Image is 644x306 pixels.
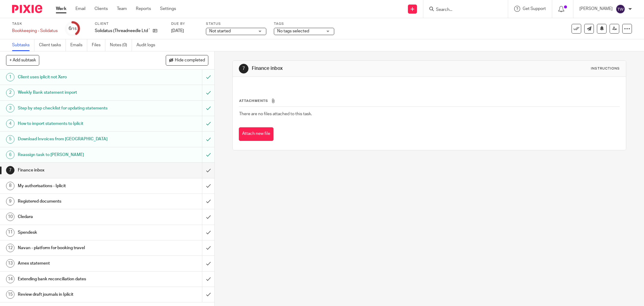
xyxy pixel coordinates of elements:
[6,151,14,159] div: 6
[39,39,66,51] a: Client tasks
[18,212,137,221] h1: Cledara
[95,28,150,34] p: Solidatus (Threadneedle Ltd T/A)
[239,64,248,73] div: 7
[6,290,14,299] div: 15
[591,66,620,71] div: Instructions
[202,147,214,162] div: Mark as to do
[18,275,137,284] h1: Extending bank reconciliation dates
[239,112,312,116] span: There are no files attached to this task.
[202,132,214,147] div: Mark as to do
[71,27,77,31] small: /15
[136,6,151,12] a: Reports
[277,29,309,33] span: No tags selected
[18,135,137,144] h1: Download Invoices from [GEOGRAPHIC_DATA]
[202,287,214,302] div: Mark as done
[209,29,231,33] span: Not started
[202,209,214,224] div: Mark as done
[18,197,137,206] h1: Registered documents
[597,24,607,34] button: Snooze task
[435,7,490,13] input: Search
[95,21,164,26] label: Client
[6,228,14,237] div: 11
[18,259,137,268] h1: Amex statement
[18,228,137,237] h1: Spendesk
[202,70,214,85] div: Mark as to do
[18,119,137,128] h1: How to import statements to Iplicit
[56,6,66,12] a: Work
[6,259,14,268] div: 13
[12,28,58,34] div: Bookkeeping - Solidatus
[136,39,160,51] a: Audit logs
[252,65,442,72] h1: Finance inbox
[12,39,34,51] a: Subtasks
[18,104,137,113] h1: Step by step checklist for updating statements
[6,275,14,283] div: 14
[610,24,619,34] a: Reassign task
[202,272,214,287] div: Mark as done
[616,4,625,14] img: svg%3E
[18,73,137,82] h1: Client uses iplicit not Xero
[6,197,14,206] div: 9
[202,225,214,240] div: Mark as done
[274,21,334,26] label: Tags
[18,290,137,299] h1: Review draft journals in Iplicit
[75,6,85,12] a: Email
[523,7,546,11] span: Get Support
[6,89,14,97] div: 2
[202,101,214,116] div: Mark as to do
[579,6,613,12] p: [PERSON_NAME]
[6,244,14,252] div: 12
[6,73,14,81] div: 1
[171,29,184,33] span: [DATE]
[202,256,214,271] div: Mark as done
[92,39,105,51] a: Files
[160,6,176,12] a: Settings
[202,85,214,100] div: Mark as to do
[153,28,157,33] i: Open client page
[239,127,274,141] button: Attach new file
[202,163,214,178] div: Mark as done
[166,55,208,65] button: Hide completed
[202,194,214,209] div: Mark as done
[202,240,214,256] div: Mark as done
[110,39,132,51] a: Notes (0)
[206,21,266,26] label: Status
[6,55,39,65] button: + Add subtask
[202,178,214,194] div: Mark as done
[18,243,137,252] h1: Navan - platform for booking travel
[18,166,137,175] h1: Finance inbox
[584,24,594,34] a: Send new email to Solidatus (Threadneedle Ltd T/A)
[18,88,137,97] h1: Weekly Bank statement import
[95,6,108,12] a: Clients
[70,39,87,51] a: Emails
[6,119,14,128] div: 4
[6,135,14,144] div: 5
[239,99,268,103] span: Attachments
[6,182,14,190] div: 8
[175,58,205,63] span: Hide completed
[18,150,137,159] h1: Reassign task to [PERSON_NAME]
[12,5,42,13] img: Pixie
[202,116,214,131] div: Mark as to do
[18,181,137,190] h1: My authorisations - Iplicit
[117,6,127,12] a: Team
[6,213,14,221] div: 10
[171,21,198,26] label: Due by
[6,104,14,112] div: 3
[69,25,77,32] div: 6
[6,166,14,174] div: 7
[12,21,58,26] label: Task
